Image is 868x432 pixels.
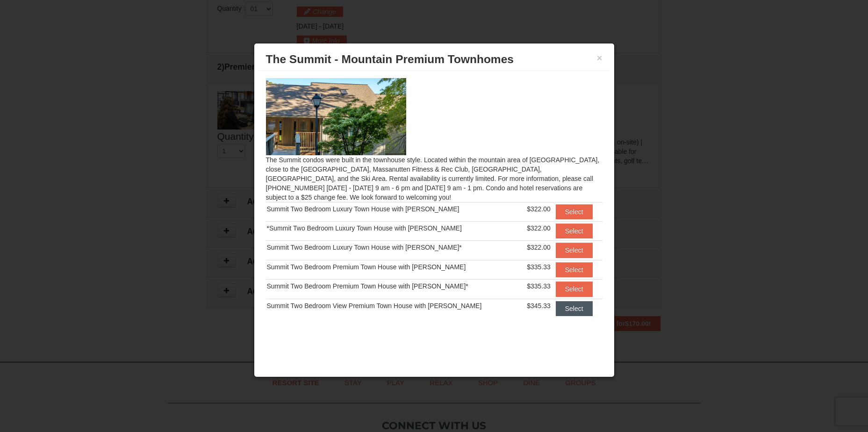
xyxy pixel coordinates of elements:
[527,205,551,213] span: $322.00
[266,53,514,65] span: The Summit - Mountain Premium Townhomes
[267,204,520,214] div: Summit Two Bedroom Luxury Town House with [PERSON_NAME]
[556,223,593,238] button: Select
[556,281,593,296] button: Select
[527,302,551,310] span: $345.33
[267,243,520,252] div: Summit Two Bedroom Luxury Town House with [PERSON_NAME]*
[266,78,406,155] img: 19219034-1-0eee7e00.jpg
[527,263,551,271] span: $335.33
[259,71,610,328] div: The Summit condos were built in the townhouse style. Located within the mountain area of [GEOGRAP...
[527,224,551,232] span: $322.00
[267,281,520,291] div: Summit Two Bedroom Premium Town House with [PERSON_NAME]*
[267,223,520,233] div: *Summit Two Bedroom Luxury Town House with [PERSON_NAME]
[527,244,551,251] span: $322.00
[556,262,593,277] button: Select
[556,243,593,258] button: Select
[267,301,520,310] div: Summit Two Bedroom View Premium Town House with [PERSON_NAME]
[267,262,520,272] div: Summit Two Bedroom Premium Town House with [PERSON_NAME]
[527,282,551,290] span: $335.33
[556,204,593,219] button: Select
[556,301,593,316] button: Select
[597,53,603,63] button: ×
